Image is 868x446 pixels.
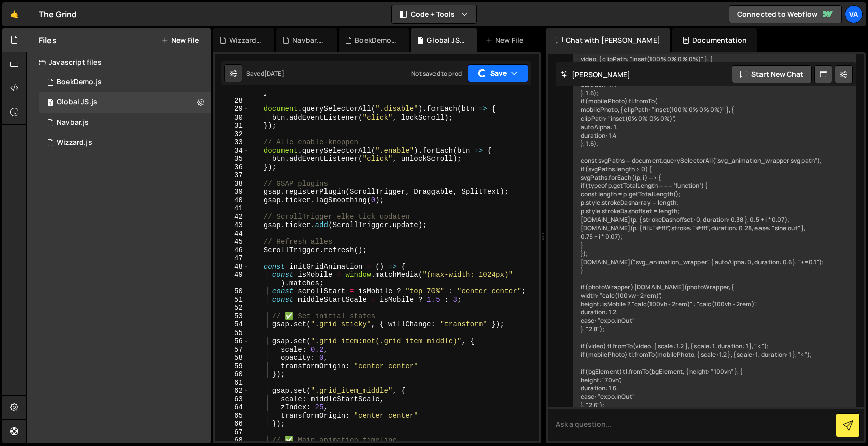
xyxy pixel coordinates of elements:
div: Navbar.js [292,35,324,45]
div: 47 [215,254,249,263]
div: 41 [215,204,249,213]
div: 36 [215,163,249,172]
div: 64 [215,403,249,412]
button: New File [161,36,199,44]
div: 39 [215,188,249,196]
div: Chat with [PERSON_NAME] [546,28,670,52]
div: 43 [215,221,249,230]
div: Javascript files [27,52,211,72]
div: 40 [215,196,249,205]
div: Not saved to prod [411,69,462,78]
div: 17048/46890.js [39,92,211,113]
div: 49 [215,271,249,287]
div: 57 [215,346,249,354]
div: Saved [246,69,284,78]
div: 63 [215,395,249,404]
div: Documentation [672,28,757,52]
div: 67 [215,428,249,437]
div: 17048/47224.js [39,113,211,133]
a: Va [845,5,863,23]
div: 55 [215,329,249,338]
div: 38 [215,180,249,188]
div: 68 [215,436,249,445]
div: Wizzard.js [229,35,262,45]
div: 52 [215,304,249,312]
div: 61 [215,379,249,387]
div: 59 [215,362,249,371]
div: 33 [215,138,249,147]
div: 17048/46901.js [39,72,211,92]
div: 42 [215,213,249,221]
span: 1 [47,99,53,107]
div: BoekDemo.js [57,78,102,87]
div: 32 [215,130,249,139]
div: 28 [215,97,249,105]
div: 56 [215,337,249,346]
div: 58 [215,354,249,362]
div: Global JS.js [427,35,465,45]
div: 46 [215,246,249,255]
div: 50 [215,287,249,296]
div: Global JS.js [57,98,97,107]
div: 44 [215,230,249,238]
a: Connected to Webflow [729,5,842,23]
div: 31 [215,122,249,130]
div: 34 [215,147,249,155]
div: 35 [215,155,249,163]
div: 48 [215,263,249,271]
div: 51 [215,296,249,304]
div: New File [485,35,527,45]
div: 54 [215,320,249,329]
div: 17048/46900.js [39,133,211,153]
div: 62 [215,387,249,395]
h2: Files [39,35,57,46]
button: Save [468,64,528,82]
button: Code + Tools [392,5,476,23]
div: 65 [215,412,249,420]
div: [DATE] [264,69,284,78]
div: The Grind [39,8,77,20]
div: 29 [215,105,249,114]
a: 🤙 [2,2,27,26]
div: Navbar.js [57,118,89,127]
div: Wizzard.js [57,138,92,147]
div: 45 [215,238,249,246]
button: Start new chat [732,65,812,83]
div: 53 [215,312,249,321]
h2: [PERSON_NAME] [561,70,630,79]
div: BoekDemo.js [355,35,397,45]
div: 37 [215,171,249,180]
div: 30 [215,114,249,122]
div: 60 [215,370,249,379]
div: 66 [215,420,249,428]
